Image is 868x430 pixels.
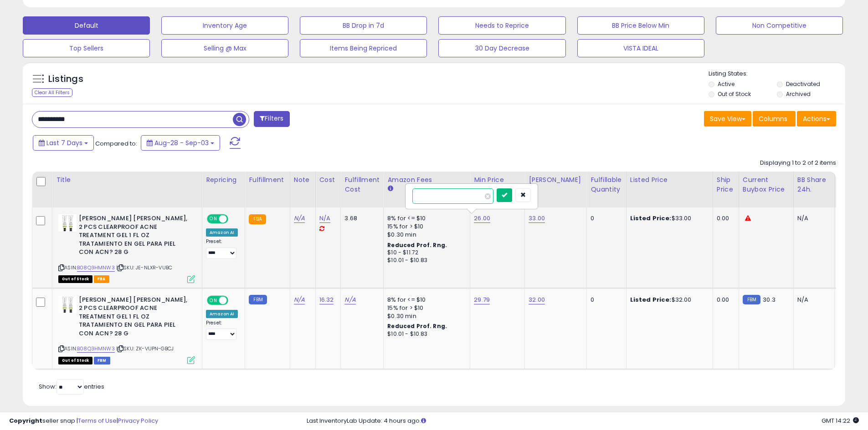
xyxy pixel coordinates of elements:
[206,320,238,340] div: Preset:
[319,214,330,223] a: N/A
[743,295,760,304] small: FBM
[300,16,427,35] button: BB Drop in 7d
[709,70,845,78] p: Listing States:
[718,90,751,98] label: Out of Stock
[58,275,92,283] span: All listings that are currently out of stock and unavailable for purchase on Amazon
[161,39,288,57] button: Selling @ Max
[630,295,672,304] b: Listed Price:
[249,214,266,224] small: FBA
[95,139,137,148] span: Compared to:
[786,80,820,88] label: Deactivated
[300,39,427,57] button: Items Being Repriced
[79,214,190,259] b: [PERSON_NAME] [PERSON_NAME], 2 PCS CLEARPROOF ACNE TREATMENT GEL 1 FL OZ TRATAMIENTO EN GEL PARA ...
[529,295,545,304] a: 32.00
[249,175,286,185] div: Fulfillment
[78,416,117,425] a: Terms of Use
[387,257,463,264] div: $10.01 - $10.83
[387,223,463,231] div: 15% for > $10
[58,214,195,282] div: ASIN:
[206,175,241,185] div: Repricing
[387,241,447,249] b: Reduced Prof. Rng.
[797,296,827,304] div: N/A
[753,111,796,126] button: Columns
[387,175,466,185] div: Amazon Fees
[208,296,219,304] span: ON
[227,296,241,304] span: OFF
[797,175,831,194] div: BB Share 24h.
[717,214,732,223] div: 0.00
[206,310,238,318] div: Amazon AI
[32,88,72,97] div: Clear All Filters
[704,111,751,126] button: Save View
[474,214,490,223] a: 26.00
[760,159,836,167] div: Displaying 1 to 2 of 2 items
[208,215,219,223] span: ON
[591,214,619,223] div: 0
[77,345,115,353] a: B08Q3HMNW3
[630,214,706,223] div: $33.00
[630,175,709,185] div: Listed Price
[577,39,704,57] button: VISTA IDEAL
[227,215,241,223] span: OFF
[118,416,158,425] a: Privacy Policy
[161,16,288,35] button: Inventory Age
[116,264,172,271] span: | SKU: JE-NLXR-VUBC
[307,417,859,425] div: Last InventoryLab Update: 4 hours ago.
[206,238,238,259] div: Preset:
[387,312,463,320] div: $0.30 min
[786,90,811,98] label: Archived
[23,16,150,35] button: Default
[763,295,776,304] span: 30.3
[759,114,787,123] span: Columns
[294,175,312,185] div: Note
[254,111,289,127] button: Filters
[294,295,305,304] a: N/A
[387,330,463,338] div: $10.01 - $10.83
[474,295,490,304] a: 29.79
[743,175,790,194] div: Current Buybox Price
[387,185,393,193] small: Amazon Fees.
[94,357,110,364] span: FBM
[319,295,334,304] a: 16.32
[94,275,109,283] span: FBA
[58,357,92,364] span: All listings that are currently out of stock and unavailable for purchase on Amazon
[630,296,706,304] div: $32.00
[48,73,83,86] h5: Listings
[46,138,82,147] span: Last 7 Days
[438,39,565,57] button: 30 Day Decrease
[58,296,195,363] div: ASIN:
[23,39,150,57] button: Top Sellers
[387,231,463,239] div: $0.30 min
[387,214,463,223] div: 8% for <= $10
[591,175,622,194] div: Fulfillable Quantity
[630,214,672,223] b: Listed Price:
[56,175,198,185] div: Title
[294,214,305,223] a: N/A
[529,175,583,185] div: [PERSON_NAME]
[206,228,238,237] div: Amazon AI
[387,296,463,304] div: 8% for <= $10
[797,214,827,223] div: N/A
[591,296,619,304] div: 0
[797,111,836,126] button: Actions
[344,295,355,304] a: N/A
[79,296,190,340] b: [PERSON_NAME] [PERSON_NAME], 2 PCS CLEARPROOF ACNE TREATMENT GEL 1 FL OZ TRATAMIENTO EN GEL PARA ...
[387,304,463,312] div: 15% for > $10
[387,249,463,257] div: $10 - $11.72
[717,175,735,194] div: Ship Price
[9,417,158,425] div: seller snap | |
[116,345,174,352] span: | SKU: ZK-VUPN-GBCJ
[387,322,447,330] b: Reduced Prof. Rng.
[9,416,42,425] strong: Copyright
[319,175,337,185] div: Cost
[716,16,843,35] button: Non Competitive
[249,295,267,304] small: FBM
[529,214,545,223] a: 33.00
[718,80,734,88] label: Active
[33,135,94,151] button: Last 7 Days
[438,16,565,35] button: Needs to Reprice
[77,264,115,272] a: B08Q3HMNW3
[154,138,209,147] span: Aug-28 - Sep-03
[141,135,220,151] button: Aug-28 - Sep-03
[344,175,380,194] div: Fulfillment Cost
